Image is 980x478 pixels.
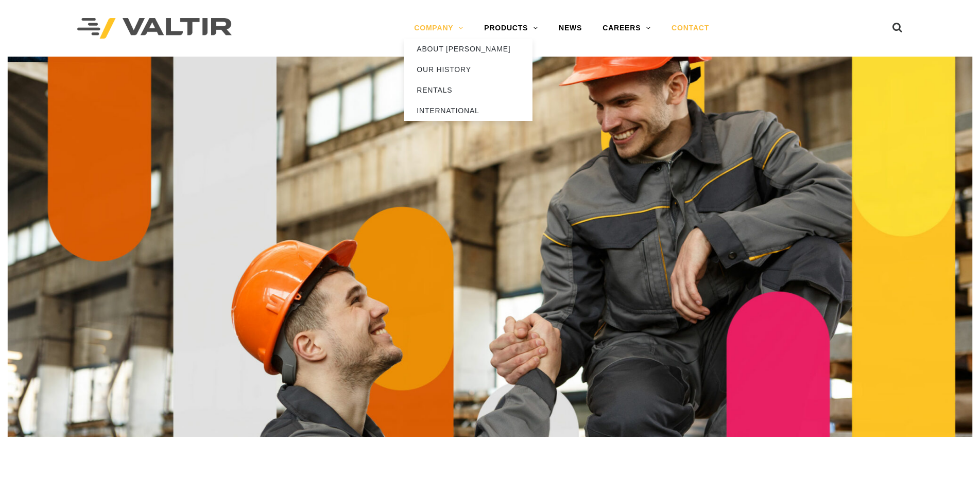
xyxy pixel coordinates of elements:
a: RENTALS [404,80,532,100]
img: Contact_1 [8,57,972,437]
a: NEWS [548,18,592,39]
a: CONTACT [661,18,719,39]
a: CAREERS [592,18,661,39]
a: INTERNATIONAL [404,100,532,121]
a: OUR HISTORY [404,59,532,80]
img: Valtir [77,18,232,39]
a: COMPANY [404,18,474,39]
a: ABOUT [PERSON_NAME] [404,39,532,59]
a: PRODUCTS [474,18,548,39]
